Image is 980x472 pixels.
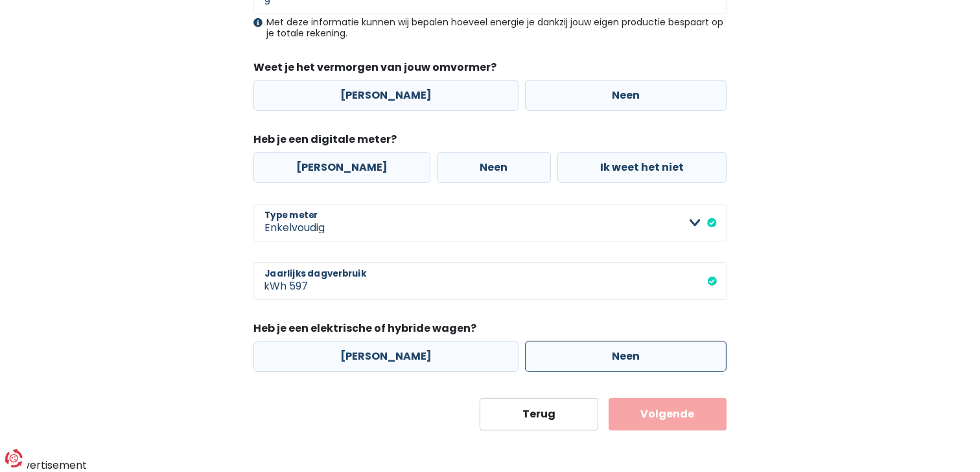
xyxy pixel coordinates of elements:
label: Neen [525,341,727,372]
legend: Heb je een elektrische of hybride wagen? [253,321,727,341]
label: [PERSON_NAME] [253,152,430,183]
label: [PERSON_NAME] [253,80,519,111]
label: Ik weet het niet [557,152,727,183]
button: Terug [480,398,598,430]
div: Met deze informatie kunnen wij bepalen hoeveel energie je dankzij jouw eigen productie bespaart o... [253,17,727,39]
legend: Heb je een digitale meter? [253,132,727,152]
span: kWh [253,262,289,300]
legend: Weet je het vermorgen van jouw omvormer? [253,60,727,80]
button: Volgende [609,398,727,430]
label: Neen [525,80,727,111]
label: [PERSON_NAME] [253,341,519,372]
label: Neen [437,152,550,183]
